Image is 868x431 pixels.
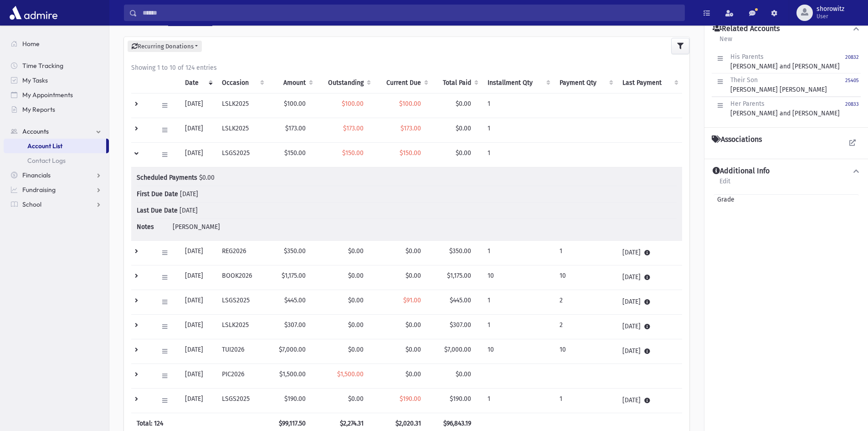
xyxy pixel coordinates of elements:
div: [PERSON_NAME] and [PERSON_NAME] [730,52,840,71]
td: [DATE] [617,290,683,315]
span: [PERSON_NAME] [173,223,220,231]
button: Related Accounts [712,24,861,34]
a: My Tasks [4,73,109,88]
span: $0.00 [348,272,364,280]
span: $0.00 [348,346,364,353]
span: My Tasks [22,76,48,84]
td: $173.00 [268,118,316,143]
span: Account List [27,142,62,150]
span: $0.00 [406,272,421,280]
span: $150.00 [342,149,364,157]
span: First Due Date [137,189,178,199]
a: Financials [4,168,109,182]
input: Search [137,5,684,21]
td: $445.00 [268,290,316,315]
a: My Appointments [4,88,109,102]
td: [DATE] [617,389,683,413]
span: User [817,13,844,20]
th: Last Payment: activate to sort column ascending [617,73,683,93]
td: LSGS2025 [216,389,268,413]
span: $0.00 [348,395,364,403]
span: My Appointments [22,91,73,99]
td: $307.00 [268,315,316,339]
span: Notes [137,222,171,232]
span: $350.00 [449,247,471,255]
span: $173.00 [401,125,421,132]
span: $0.00 [406,346,421,353]
td: 10 [554,339,617,364]
span: Time Tracking [22,62,63,70]
td: TUI2026 [216,339,268,364]
a: School [4,197,109,212]
span: $0.00 [456,125,471,132]
a: 20832 [845,52,859,71]
span: Fundraising [22,186,56,194]
td: 1 [482,143,554,167]
div: [PERSON_NAME] and [PERSON_NAME] [730,99,840,118]
h4: Related Accounts [713,24,780,34]
th: Total Paid: activate to sort column ascending [432,73,482,93]
span: $1,500.00 [337,370,364,378]
a: Fundraising [4,182,109,197]
div: Showing 1 to 10 of 124 entries [131,63,682,73]
td: $150.00 [268,143,316,167]
td: REG2026 [216,241,268,265]
span: $7,000.00 [444,346,471,353]
a: My Reports [4,102,109,117]
td: $100.00 [268,93,316,118]
span: $100.00 [399,100,421,108]
span: $150.00 [400,149,421,157]
th: Payment Qty: activate to sort column ascending [554,73,617,93]
td: 2 [554,290,617,315]
td: 10 [554,265,617,290]
td: [DATE] [180,93,216,118]
td: [DATE] [617,315,683,339]
td: 10 [482,265,554,290]
td: LSLK2025 [216,118,268,143]
td: LSGS2025 [216,290,268,315]
span: $307.00 [450,321,471,329]
a: Contact Logs [4,153,109,168]
img: AdmirePro [7,4,60,22]
span: $0.00 [456,370,471,378]
span: $1,175.00 [447,272,471,280]
td: 1 [554,389,617,413]
a: Accounts [4,124,109,139]
td: [DATE] [180,315,216,339]
small: 25405 [845,78,859,83]
span: Their Son [730,76,758,84]
div: [PERSON_NAME] [PERSON_NAME] [730,75,827,94]
td: 1 [482,389,554,413]
h4: Associations [712,135,762,144]
span: shorowitz [817,5,844,13]
span: $190.00 [450,395,471,403]
span: $0.00 [348,296,364,304]
span: $0.00 [199,174,215,182]
td: 2 [554,315,617,339]
span: [DATE] [180,190,198,198]
small: 20833 [845,101,859,107]
span: His Parents [730,53,764,61]
span: Financials [22,171,51,179]
th: Installment Qty: activate to sort column ascending [482,73,554,93]
span: My Reports [22,105,55,114]
span: $100.00 [342,100,364,108]
td: [DATE] [617,339,683,364]
span: $190.00 [400,395,421,403]
span: Accounts [22,127,49,135]
th: Date: activate to sort column ascending [180,73,216,93]
td: [DATE] [180,290,216,315]
button: Additional Info [712,166,861,176]
td: 1 [482,93,554,118]
span: $173.00 [343,125,364,132]
th: Outstanding: activate to sort column ascending [317,73,375,93]
a: Edit [719,176,731,192]
td: 10 [482,339,554,364]
span: $0.00 [406,321,421,329]
span: $0.00 [456,100,471,108]
td: $1,500.00 [268,364,316,389]
td: PIC2026 [216,364,268,389]
span: Her Parents [730,100,765,108]
span: Home [22,40,40,48]
span: Scheduled Payments [137,173,197,182]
